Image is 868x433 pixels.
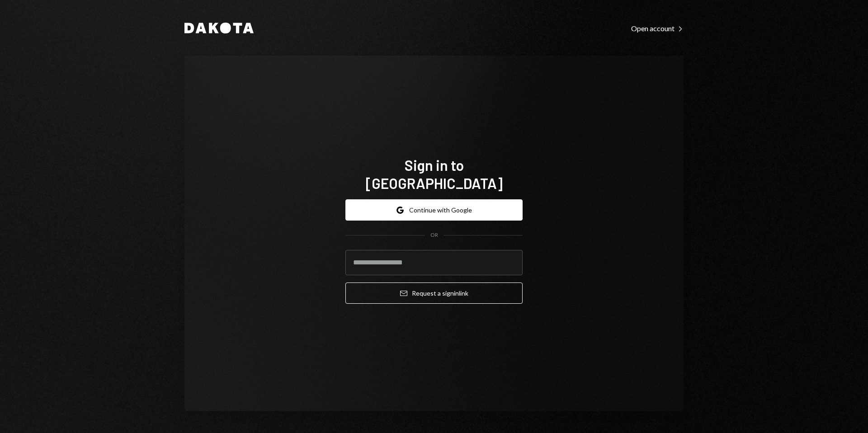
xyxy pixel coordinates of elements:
a: Open account [631,23,684,33]
button: Request a signinlink [345,282,523,304]
div: Open account [631,24,684,33]
button: Continue with Google [345,199,523,221]
h1: Sign in to [GEOGRAPHIC_DATA] [345,156,523,192]
div: OR [430,231,438,239]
